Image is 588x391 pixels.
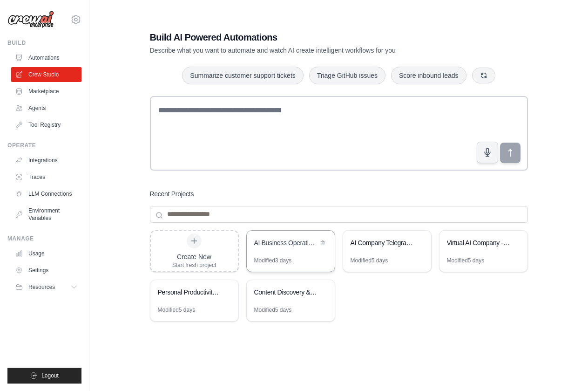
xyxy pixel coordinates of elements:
div: Modified 5 days [351,257,388,264]
h3: Recent Projects [150,189,194,199]
a: LLM Connections [11,186,81,201]
button: Triage GitHub issues [309,67,385,84]
div: Content Discovery & Curation Hub [254,288,318,297]
a: Tool Registry [11,117,81,132]
div: Build [7,39,81,47]
a: Usage [11,246,81,261]
p: Describe what you want to automate and watch AI create intelligent workflows for you [150,46,463,55]
div: Virtual AI Company - Telegram Hub [447,238,511,247]
a: Crew Studio [11,67,81,82]
a: Traces [11,170,81,185]
a: Marketplace [11,84,81,99]
button: Delete project [318,238,327,247]
button: Logout [7,368,81,384]
button: Resources [11,280,81,295]
button: Click to speak your automation idea [477,142,498,163]
button: Get new suggestions [472,68,495,83]
span: Logout [41,372,59,379]
a: Agents [11,101,81,116]
h1: Build AI Powered Automations [150,31,463,44]
button: Summarize customer support tickets [182,67,303,84]
div: Modified 5 days [158,306,196,314]
div: AI Business Operations Hub - Slack Edition [254,238,318,247]
a: Environment Variables [11,203,81,226]
div: Modified 5 days [254,306,292,314]
a: Settings [11,263,81,278]
div: Modified 5 days [447,257,485,264]
div: Modified 3 days [254,257,292,264]
a: Integrations [11,153,81,168]
div: Start fresh project [172,261,216,269]
button: Score inbound leads [391,67,466,84]
img: Logo [7,11,54,28]
div: Operate [7,142,81,149]
span: Resources [28,283,55,291]
div: Create New [172,252,216,261]
iframe: Chat Widget [541,346,588,391]
div: Personal Productivity Manager [158,288,222,297]
a: Automations [11,50,81,65]
div: AI Company Telegram Hub [351,238,414,247]
div: Manage [7,235,81,242]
